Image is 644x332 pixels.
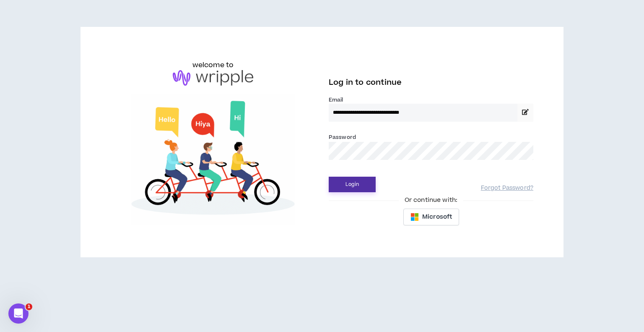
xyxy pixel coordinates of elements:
span: Or continue with: [399,196,463,205]
button: Login [329,177,376,192]
span: 1 [26,303,32,310]
button: Microsoft [403,209,459,225]
label: Password [329,133,356,141]
span: Log in to continue [329,77,402,88]
h6: welcome to [192,60,234,70]
a: Forgot Password? [481,184,533,192]
span: Microsoft [422,212,452,222]
label: Email [329,96,533,104]
img: Welcome to Wripple [111,94,315,224]
img: logo-brand.png [173,70,253,86]
iframe: Intercom live chat [8,303,29,324]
